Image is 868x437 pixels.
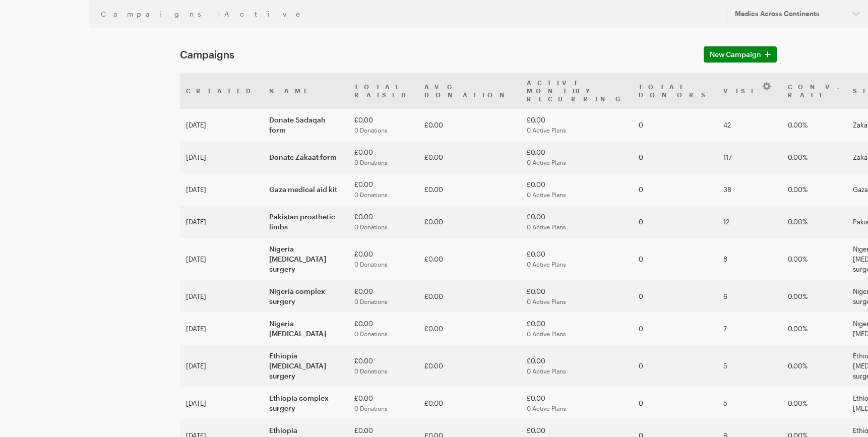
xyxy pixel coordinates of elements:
td: £0.00 [521,387,633,419]
td: £0.00 [348,206,418,238]
td: 7 [717,313,782,345]
td: Donate Sadaqah form [263,109,348,141]
td: £0.00 [418,141,521,173]
button: Medics Across Continents [727,4,868,24]
td: £0.00 [418,387,521,419]
span: 0 Donations [354,298,388,305]
td: 8 [717,238,782,280]
span: 0 Donations [354,405,388,412]
th: Active Monthly Recurring [521,73,633,109]
td: 5 [717,387,782,419]
td: £0.00 [418,206,521,238]
td: 5 [717,345,782,387]
td: £0.00 [348,387,418,419]
td: [DATE] [180,280,263,313]
td: £0.00 [348,109,418,141]
td: 38 [717,173,782,206]
td: 6 [717,280,782,313]
td: [DATE] [180,345,263,387]
td: Nigeria [MEDICAL_DATA] surgery [263,238,348,280]
td: £0.00 [418,109,521,141]
th: Avg Donation [418,73,521,109]
td: £0.00 [521,313,633,345]
td: 117 [717,141,782,173]
td: [DATE] [180,141,263,173]
th: Created [180,73,263,109]
td: 0 [633,173,717,206]
span: 0 Active Plans [527,405,566,412]
td: £0.00 [418,280,521,313]
td: [DATE] [180,313,263,345]
td: [DATE] [180,173,263,206]
td: £0.00 [348,238,418,280]
td: [DATE] [180,238,263,280]
td: £0.00 [418,238,521,280]
span: New Campaign [710,48,761,60]
td: £0.00 [418,173,521,206]
td: £0.00 [418,345,521,387]
a: Campaigns [101,10,212,18]
td: £0.00 [521,345,633,387]
td: £0.00 [348,141,418,173]
td: £0.00 [348,280,418,313]
td: Donate Zakaat form [263,141,348,173]
td: Ethiopia [MEDICAL_DATA] surgery [263,345,348,387]
td: Gaza medical aid kit [263,173,348,206]
td: 0.00% [782,109,847,141]
th: Conv. Rate [782,73,847,109]
td: 0.00% [782,280,847,313]
td: 0 [633,238,717,280]
span: 0 Donations [354,191,388,198]
th: Total Raised [348,73,418,109]
td: 0.00% [782,238,847,280]
span: 0 Donations [354,127,388,134]
span: 0 Donations [354,330,388,337]
td: £0.00 [348,173,418,206]
td: 0 [633,345,717,387]
td: £0.00 [521,173,633,206]
td: £0.00 [348,313,418,345]
td: Ethiopia complex surgery [263,387,348,419]
td: 0 [633,109,717,141]
td: £0.00 [521,238,633,280]
td: £0.00 [418,313,521,345]
span: 0 Active Plans [527,191,566,198]
td: 12 [717,206,782,238]
td: Nigeria complex surgery [263,280,348,313]
td: Pakistan prosthetic limbs [263,206,348,238]
span: 0 Donations [354,223,388,230]
span: 0 Active Plans [527,298,566,305]
td: £0.00 [521,280,633,313]
td: 0.00% [782,313,847,345]
td: 0.00% [782,387,847,419]
td: 0.00% [782,173,847,206]
h1: Campaigns [180,48,692,60]
td: 42 [717,109,782,141]
span: 0 Active Plans [527,159,566,166]
td: Nigeria [MEDICAL_DATA] [263,313,348,345]
a: New Campaign [704,46,777,63]
td: 0.00% [782,206,847,238]
span: 0 Active Plans [527,223,566,230]
td: 0.00% [782,141,847,173]
span: 0 Donations [354,159,388,166]
span: 0 Donations [354,261,388,268]
span: 0 Active Plans [527,330,566,337]
td: £0.00 [348,345,418,387]
th: Visits [717,73,782,109]
td: 0.00% [782,345,847,387]
td: 0 [633,141,717,173]
td: £0.00 [521,109,633,141]
td: 0 [633,280,717,313]
div: Medics Across Continents [735,10,844,18]
th: Total Donors [633,73,717,109]
span: 0 Active Plans [527,127,566,134]
td: 0 [633,206,717,238]
td: 0 [633,313,717,345]
td: 0 [633,387,717,419]
span: 0 Donations [354,367,388,374]
td: £0.00 [521,206,633,238]
th: Name [263,73,348,109]
td: [DATE] [180,387,263,419]
td: [DATE] [180,109,263,141]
